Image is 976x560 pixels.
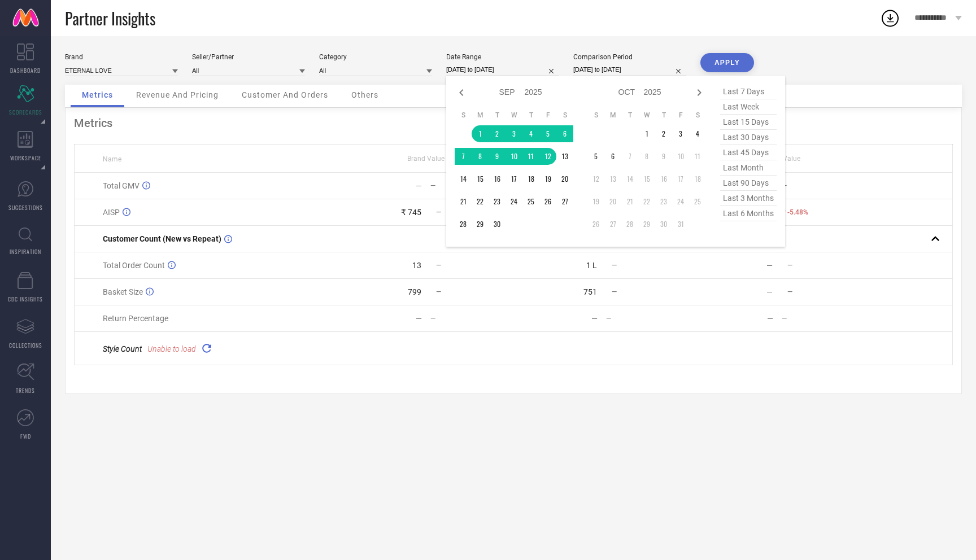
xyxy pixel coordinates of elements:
th: Saturday [556,111,573,120]
div: Open download list [880,8,900,28]
span: DASHBOARD [10,66,41,75]
td: Sun Oct 26 2025 [587,216,604,233]
div: Previous month [455,86,468,99]
span: last 3 months [720,191,777,206]
td: Sat Oct 25 2025 [689,193,706,210]
td: Thu Sep 04 2025 [522,125,539,142]
td: Thu Sep 18 2025 [522,170,539,187]
span: last 90 days [720,176,777,191]
span: — [787,288,792,296]
span: Metrics [82,90,113,99]
td: Tue Sep 30 2025 [489,216,506,233]
td: Sun Oct 05 2025 [587,148,604,165]
div: Category [319,53,432,61]
td: Fri Oct 10 2025 [672,148,689,165]
td: Fri Oct 31 2025 [672,216,689,233]
span: AISP [103,208,120,217]
th: Wednesday [506,111,522,120]
span: SUGGESTIONS [8,203,43,212]
td: Mon Oct 27 2025 [604,216,621,233]
span: Style Count [103,344,142,353]
td: Mon Oct 13 2025 [604,170,621,187]
td: Sun Oct 12 2025 [587,170,604,187]
td: Fri Sep 26 2025 [539,193,556,210]
td: Mon Oct 20 2025 [604,193,621,210]
td: Sat Sep 06 2025 [556,125,573,142]
input: Select comparison period [573,64,686,76]
td: Sat Oct 04 2025 [689,125,706,142]
td: Wed Sep 10 2025 [506,148,522,165]
th: Sunday [587,111,604,120]
span: Total Order Count [103,261,165,270]
th: Saturday [689,111,706,120]
span: Total GMV [103,181,140,190]
th: Wednesday [638,111,655,120]
td: Sun Sep 07 2025 [455,148,472,165]
div: ₹ 745 [401,208,421,217]
td: Wed Oct 29 2025 [638,216,655,233]
td: Tue Oct 07 2025 [621,148,638,165]
td: Sat Sep 27 2025 [556,193,573,210]
td: Fri Oct 24 2025 [672,193,689,210]
span: Basket Size [103,287,143,296]
div: — [430,182,513,190]
div: — [767,314,773,323]
th: Thursday [655,111,672,120]
span: Customer Count (New vs Repeat) [103,234,221,243]
td: Fri Oct 03 2025 [672,125,689,142]
div: — [416,314,422,323]
div: Metrics [74,116,953,130]
td: Thu Oct 16 2025 [655,170,672,187]
td: Tue Oct 21 2025 [621,193,638,210]
span: — [612,261,617,269]
td: Wed Oct 01 2025 [638,125,655,142]
td: Tue Sep 23 2025 [489,193,506,210]
span: COLLECTIONS [9,341,42,349]
div: — [782,182,864,190]
th: Friday [539,111,556,120]
td: Mon Sep 01 2025 [472,125,489,142]
span: -5.48% [787,208,808,216]
div: Seller/Partner [192,53,305,61]
div: — [766,261,773,270]
td: Sat Sep 13 2025 [556,148,573,165]
div: Next month [692,86,706,99]
span: — [436,208,441,216]
td: Fri Oct 17 2025 [672,170,689,187]
input: Select date range [446,64,559,76]
span: — [436,288,441,296]
span: FWD [20,432,31,440]
td: Fri Sep 19 2025 [539,170,556,187]
span: last 6 months [720,206,777,221]
td: Thu Sep 11 2025 [522,148,539,165]
td: Thu Oct 30 2025 [655,216,672,233]
div: Date Range [446,53,559,61]
span: Brand Value [407,155,445,163]
span: INSPIRATION [10,247,41,256]
td: Wed Sep 17 2025 [506,170,522,187]
td: Tue Oct 28 2025 [621,216,638,233]
span: — [436,261,441,269]
div: Brand [65,53,178,61]
th: Thursday [522,111,539,120]
td: Sun Sep 28 2025 [455,216,472,233]
td: Wed Sep 03 2025 [506,125,522,142]
span: last month [720,160,777,176]
span: Partner Insights [65,7,155,30]
div: Comparison Period [573,53,686,61]
td: Thu Oct 02 2025 [655,125,672,142]
span: — [612,288,617,296]
div: — [591,314,598,323]
td: Thu Oct 23 2025 [655,193,672,210]
td: Mon Sep 29 2025 [472,216,489,233]
td: Sun Oct 19 2025 [587,193,604,210]
td: Wed Oct 22 2025 [638,193,655,210]
span: Customer And Orders [242,90,328,99]
td: Tue Oct 14 2025 [621,170,638,187]
th: Tuesday [621,111,638,120]
td: Fri Sep 05 2025 [539,125,556,142]
div: — [782,314,864,322]
span: last 30 days [720,130,777,145]
td: Sun Sep 14 2025 [455,170,472,187]
div: — [416,181,422,190]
